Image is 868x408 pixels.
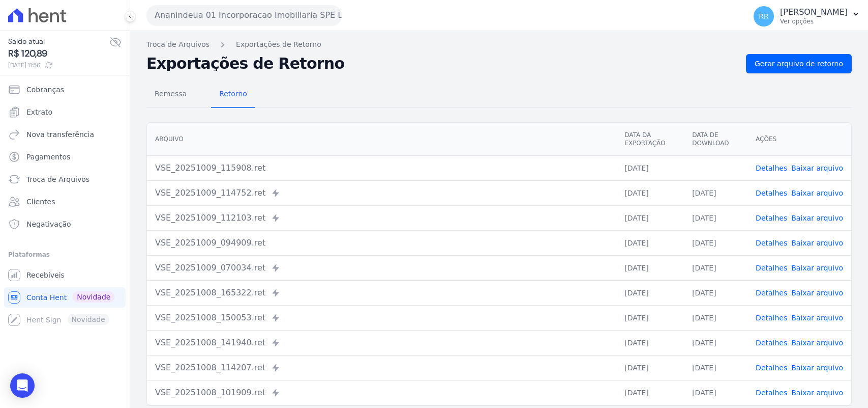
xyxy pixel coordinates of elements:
[211,81,255,108] a: Retorno
[684,330,747,355] td: [DATE]
[756,214,787,222] a: Detalhes
[684,230,747,255] td: [DATE]
[684,255,747,280] td: [DATE]
[755,59,843,69] span: Gerar arquivo de retorno
[4,192,126,212] a: Clientes
[8,36,109,47] span: Saldo atual
[155,312,608,324] div: VSE_20251008_150053.ret
[155,187,608,199] div: VSE_20251009_114752.ret
[791,264,843,272] a: Baixar arquivo
[791,214,843,222] a: Baixar arquivo
[616,305,684,330] td: [DATE]
[756,314,787,322] a: Detalhes
[791,189,843,197] a: Baixar arquivo
[756,389,787,397] a: Detalhes
[4,169,126,189] a: Troca de Arquivos
[213,84,253,104] span: Retorno
[146,57,738,71] h2: Exportações de Retorno
[791,314,843,322] a: Baixar arquivo
[26,270,65,280] span: Recebíveis
[4,214,126,234] a: Negativação
[146,39,209,50] a: Troca de Arquivos
[756,189,787,197] a: Detalhes
[745,2,868,31] button: RR [PERSON_NAME] Ver opções
[155,237,608,249] div: VSE_20251009_094909.ret
[4,265,126,285] a: Recebíveis
[146,81,195,108] a: Remessa
[8,249,122,261] div: Plataformas
[616,380,684,405] td: [DATE]
[756,239,787,247] a: Detalhes
[616,155,684,180] td: [DATE]
[756,364,787,372] a: Detalhes
[780,17,848,25] p: Ver opções
[791,239,843,247] a: Baixar arquivo
[791,364,843,372] a: Baixar arquivo
[26,174,89,184] span: Troca de Arquivos
[756,289,787,297] a: Detalhes
[146,5,342,25] button: Ananindeua 01 Incorporacao Imobiliaria SPE LTDA
[155,387,608,399] div: VSE_20251008_101909.ret
[26,152,70,162] span: Pagamentos
[791,389,843,397] a: Baixar arquivo
[155,262,608,274] div: VSE_20251009_070034.ret
[616,355,684,380] td: [DATE]
[26,107,52,117] span: Extrato
[684,305,747,330] td: [DATE]
[791,164,843,172] a: Baixar arquivo
[147,123,616,156] th: Arquivo
[616,330,684,355] td: [DATE]
[616,123,684,156] th: Data da Exportação
[155,362,608,374] div: VSE_20251008_114207.ret
[4,124,126,145] a: Nova transferência
[8,79,122,330] nav: Sidebar
[73,291,114,303] span: Novidade
[791,339,843,347] a: Baixar arquivo
[756,164,787,172] a: Detalhes
[684,123,747,156] th: Data de Download
[616,230,684,255] td: [DATE]
[146,39,852,50] nav: Breadcrumb
[26,85,64,95] span: Cobranças
[26,292,67,303] span: Conta Hent
[684,205,747,230] td: [DATE]
[747,123,851,156] th: Ações
[756,264,787,272] a: Detalhes
[8,61,109,70] span: [DATE] 11:56
[155,212,608,224] div: VSE_20251009_112103.ret
[616,180,684,205] td: [DATE]
[155,287,608,299] div: VSE_20251008_165322.ret
[616,280,684,305] td: [DATE]
[616,255,684,280] td: [DATE]
[155,162,608,174] div: VSE_20251009_115908.ret
[8,47,109,61] span: R$ 120,89
[236,39,321,50] a: Exportações de Retorno
[4,287,126,308] a: Conta Hent Novidade
[684,280,747,305] td: [DATE]
[780,7,848,17] p: [PERSON_NAME]
[684,180,747,205] td: [DATE]
[684,380,747,405] td: [DATE]
[759,13,768,20] span: RR
[684,355,747,380] td: [DATE]
[26,219,71,229] span: Negativação
[148,84,193,104] span: Remessa
[10,373,35,398] div: Open Intercom Messenger
[756,339,787,347] a: Detalhes
[26,129,94,140] span: Nova transferência
[4,79,126,100] a: Cobranças
[4,147,126,167] a: Pagamentos
[4,102,126,122] a: Extrato
[155,337,608,349] div: VSE_20251008_141940.ret
[26,197,55,207] span: Clientes
[791,289,843,297] a: Baixar arquivo
[746,54,852,73] a: Gerar arquivo de retorno
[616,205,684,230] td: [DATE]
